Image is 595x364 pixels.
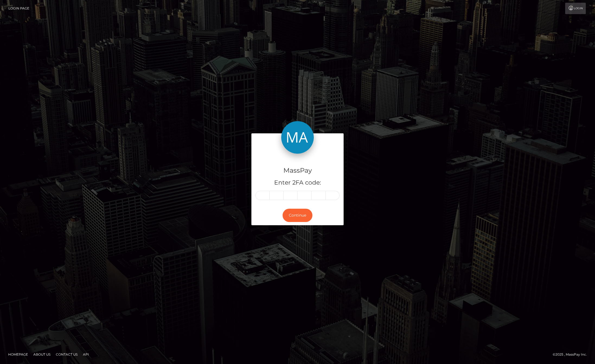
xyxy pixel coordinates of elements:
[81,350,91,359] a: API
[6,350,30,359] a: Homepage
[54,350,80,359] a: Contact Us
[565,3,586,14] a: Login
[281,121,314,154] img: MassPay
[255,179,340,187] h5: Enter 2FA code:
[8,3,29,14] a: Login Page
[553,352,591,357] div: © 2025 , MassPay Inc.
[283,209,312,222] button: Continue
[31,350,53,359] a: About Us
[255,166,340,175] h4: MassPay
